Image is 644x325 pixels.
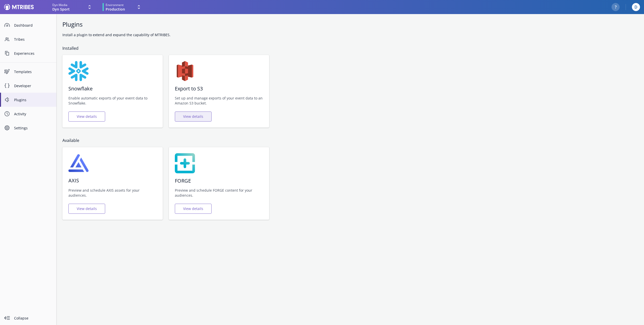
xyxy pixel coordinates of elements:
[68,153,89,173] img: plugin icon
[4,83,10,89] svg: Code Snippet Symbol
[179,204,207,213] a: View details
[14,23,52,28] span: Dashboard
[62,45,638,51] h2: Installed
[68,112,105,122] button: View details
[14,37,52,42] span: Tribes
[136,4,142,10] svg: Expand drop down icon
[73,204,101,213] a: View details
[4,50,10,56] svg: Content Symbol
[52,7,70,11] span: Dyn Sport
[68,188,157,198] p: Preview and schedule AXIS assets for your audiences.
[73,112,101,121] a: View details
[175,61,195,81] svg: Export to S3
[62,32,226,37] p: Install a plugin to extend and expand the capability of MTRIBES.
[632,3,640,11] button: D
[175,96,263,105] p: Set up and manage exports of your event data to an Amazon S3 bucket.
[175,112,212,122] button: View details
[4,22,10,28] svg: Dashboard Symbol
[68,61,89,81] svg: Snowflake
[68,96,157,105] p: Enable automatic exports of your event data to Snowflake.
[62,20,638,28] h1: Plugins
[179,112,207,121] a: View details
[14,69,52,74] span: Templates
[4,111,10,117] svg: Time Symbol
[4,36,10,42] svg: People Symbol
[52,3,93,11] button: Dyn MediaDyn Sport
[4,97,10,103] svg: Plugin Symbol
[4,315,10,321] svg: collapse
[4,125,10,131] svg: Cog Symbol
[68,177,157,184] h3: AXIS
[52,3,67,7] span: Dyn Media
[175,85,263,92] h3: Export to S3
[175,188,263,198] p: Preview and schedule FORGE content for your audiences.
[14,315,52,321] span: Collapse
[106,3,124,7] span: Environment
[175,177,263,184] h3: FORGE
[175,204,212,214] button: View details
[68,204,105,214] button: View details
[4,69,10,75] svg: Experiences Symbol
[14,111,52,117] span: Activity
[612,3,620,11] button: ?
[103,3,143,12] button: EnvironmentProduction
[14,83,52,88] span: Developer
[62,138,638,143] h2: Available
[106,7,125,11] span: Production
[14,51,52,56] span: Experiences
[175,153,195,173] img: plugin icon
[14,97,52,102] span: Plugins
[87,4,93,10] svg: Expand drop down icon
[14,125,52,131] span: Settings
[68,85,157,92] h3: Snowflake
